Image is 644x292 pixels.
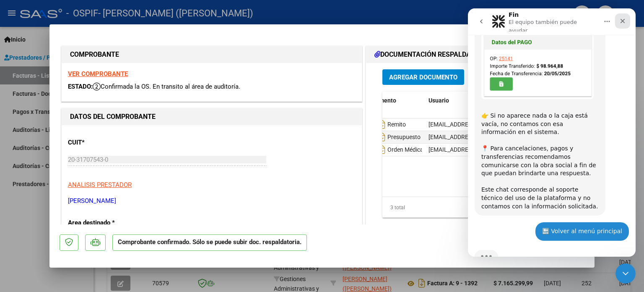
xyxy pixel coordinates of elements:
[382,69,464,85] button: Agregar Documento
[68,83,93,90] span: ESTADO:
[362,92,425,110] datatable-header-cell: Documento
[93,83,240,90] span: Confirmada la OS. En transito al área de auditoría.
[68,218,154,228] p: Area destinado *
[428,134,571,140] span: [EMAIL_ADDRESS][DOMAIN_NAME] - [PERSON_NAME]
[70,113,156,121] strong: DATOS DEL COMPROBANTE
[366,63,582,237] div: DOCUMENTACIÓN RESPALDATORIA
[428,121,571,128] span: [EMAIL_ADDRESS][DOMAIN_NAME] - [PERSON_NAME]
[389,74,457,81] span: Agregar Documento
[468,8,636,257] iframe: Intercom live chat
[366,134,451,141] span: Presupuesto Autorizado
[366,147,423,153] span: Orden Médica
[366,46,582,63] mat-expansion-panel-header: DOCUMENTACIÓN RESPALDATORIA
[68,138,154,147] p: CUIT
[68,196,356,206] p: [PERSON_NAME]
[615,263,636,284] iframe: Intercom live chat
[425,92,480,110] datatable-header-cell: Usuario
[68,181,132,189] span: ANALISIS PRESTADOR
[366,97,396,104] span: Documento
[374,50,496,60] h1: DOCUMENTACIÓN RESPALDATORIA
[70,50,119,58] strong: COMPROBANTE
[7,241,30,255] img: Escribiendo
[112,234,307,251] p: Comprobante confirmado. Sólo se puede subir doc. respaldatoria.
[68,70,128,78] a: VER COMPROBANTE
[366,121,406,128] span: Remito
[382,197,566,218] div: 3 total
[428,97,449,104] span: Usuario
[428,146,571,153] span: [EMAIL_ADDRESS][DOMAIN_NAME] - [PERSON_NAME]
